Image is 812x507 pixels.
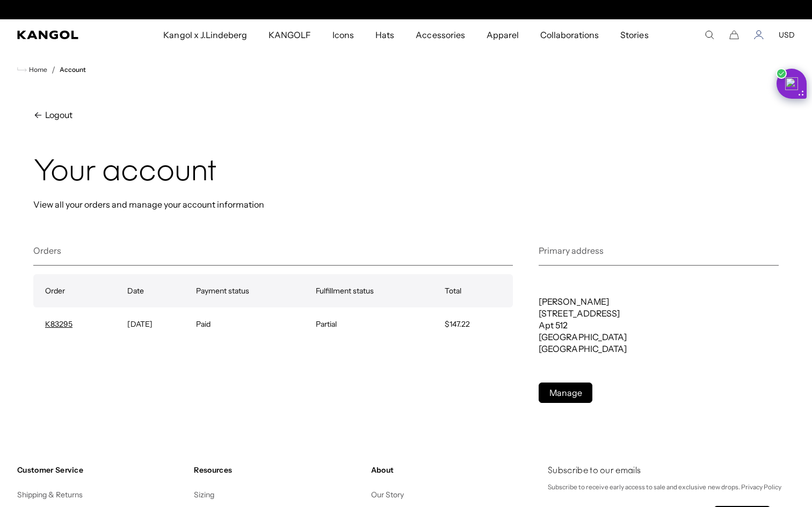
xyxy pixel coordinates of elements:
td: $147.22 [445,307,513,341]
span: Icons [332,19,354,50]
span: Apparel [487,19,519,50]
h4: Subscribe to our emails [548,465,795,477]
div: View all your orders and manage your account information [33,199,779,210]
span: Home [27,66,47,74]
div: Announcement [295,5,517,14]
a: Hats [365,19,405,50]
a: Our Story [371,490,404,499]
span: Collaborations [540,19,599,50]
a: Home [17,65,47,75]
a: Icons [322,19,365,50]
a: Logout [33,108,779,121]
span: Stories [620,19,648,50]
span: Kangol x J.Lindeberg [163,19,247,50]
td: Paid [196,307,316,341]
a: Stories [610,19,659,50]
a: Apparel [476,19,530,50]
time: [DATE] [127,319,153,329]
a: Sizing [194,490,214,499]
li: / [47,63,55,76]
a: Collaborations [530,19,610,50]
a: Accessories [405,19,475,50]
h2: Primary address [539,245,779,266]
a: Shipping & Returns [17,490,83,499]
th: Total [445,274,513,307]
span: KANGOLF [269,19,311,50]
span: Accessories [416,19,465,50]
h4: Resources [194,465,362,475]
summary: Search here [705,30,714,40]
slideshow-component: Announcement bar [295,5,517,14]
th: Fulfillment status [316,274,445,307]
h4: About [371,465,539,475]
td: Partial [316,307,445,341]
p: [PERSON_NAME] [STREET_ADDRESS] Apt 512 [GEOGRAPHIC_DATA] [GEOGRAPHIC_DATA] [539,296,779,355]
a: Kangol [17,31,107,39]
th: Payment status [196,274,316,307]
span: Logout [43,108,73,121]
p: Subscribe to receive early access to sale and exclusive new drops. Privacy Policy [548,481,795,493]
button: Cart [729,30,739,40]
a: Account [754,30,764,40]
span: Hats [375,19,394,50]
div: 2 of 2 [295,5,517,14]
h4: Customer Service [17,465,185,475]
a: Account [60,66,86,74]
a: Order number K83295 [45,319,73,329]
a: Kangol x J.Lindeberg [153,19,258,50]
a: Manage [539,383,592,403]
button: USD [779,30,795,40]
h1: Your account [33,156,779,190]
th: Order [33,274,127,307]
h2: Orders [33,245,513,266]
th: Date [127,274,195,307]
a: KANGOLF [258,19,322,50]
